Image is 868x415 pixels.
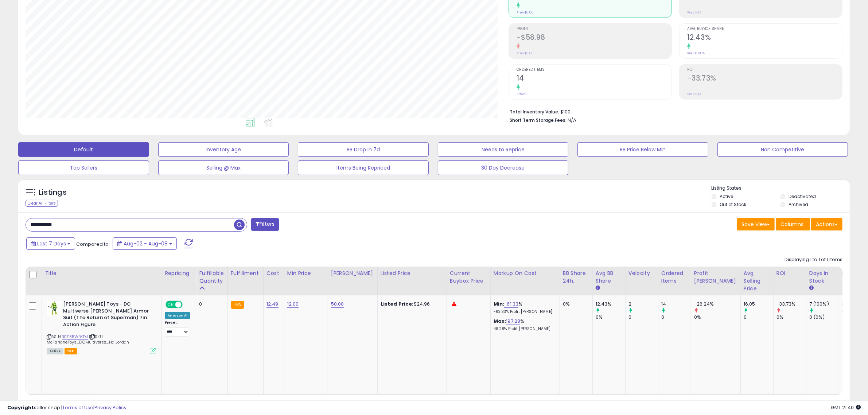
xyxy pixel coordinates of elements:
button: Inventory Age [158,142,289,157]
div: Fulfillment [231,269,260,277]
div: 0% [776,314,806,321]
a: B0F35WBKDJ [62,334,88,340]
div: 14 [661,301,691,307]
span: | SKU: McFarlaneToys_DCMultiverse_HalJordan [47,334,129,345]
h2: -33.73% [687,74,842,84]
button: BB Drop in 7d [298,142,429,157]
span: Profit [517,27,672,31]
div: -33.73% [776,301,806,307]
div: % [494,318,554,331]
div: Clear All Filters [26,200,58,207]
button: Non Competitive [717,142,848,157]
h2: 12.43% [687,33,842,43]
span: ROI [687,68,842,72]
div: Cost [266,269,281,277]
button: Filters [251,218,279,231]
div: Listed Price [381,269,444,277]
span: OFF [182,302,193,308]
b: Short Term Storage Fees: [510,117,567,123]
div: -26.24% [694,301,740,307]
div: ROI [776,269,803,277]
div: Velocity [628,269,655,277]
small: Prev: 0.00% [687,51,705,55]
button: 30 Day Decrease [438,160,569,175]
span: 2025-08-16 21:40 GMT [831,404,861,411]
b: Max: [494,318,506,325]
b: Total Inventory Value: [510,109,559,115]
div: 7 (100%) [809,301,839,307]
button: Save View [737,218,775,230]
div: % [494,301,554,314]
small: Prev: $0.00 [517,51,534,55]
button: Selling @ Max [158,160,289,175]
span: All listings currently available for purchase on Amazon [47,348,63,354]
li: $100 [510,107,837,116]
div: Markup on Cost [494,269,557,277]
div: Fulfillable Quantity [199,269,224,285]
h5: Listings [39,187,67,198]
div: 16.05 [744,301,773,307]
div: [PERSON_NAME] [331,269,374,277]
a: 12.49 [266,300,279,308]
h2: 14 [517,74,672,84]
span: Ordered Items [517,68,672,72]
div: 0 [744,314,773,321]
div: Displaying 1 to 1 of 1 items [785,256,842,263]
a: -61.33 [504,300,518,308]
label: Deactivated [789,193,816,199]
div: 0 [661,314,691,321]
button: Needs to Reprice [438,142,569,157]
label: Out of Stock [720,201,746,207]
button: Actions [811,218,842,230]
div: 0 [628,314,658,321]
div: 0 [199,301,222,307]
div: Amazon AI [165,312,190,319]
div: Ordered Items [661,269,688,285]
button: Items Being Repriced [298,160,429,175]
b: [PERSON_NAME] Toys - DC Multiverse [PERSON_NAME] Armor Suit (The Return of Superman) 7in Action F... [63,301,152,330]
div: Avg Selling Price [744,269,770,292]
div: 0% [596,314,625,321]
div: ASIN: [47,301,156,353]
small: Prev: N/A [687,92,701,96]
div: $24.96 [381,301,441,307]
b: Min: [494,300,505,307]
div: Days In Stock [809,269,836,285]
div: Profit [PERSON_NAME] [694,269,737,285]
div: Current Buybox Price [450,269,487,285]
div: 0% [563,301,587,307]
span: Columns [781,221,803,228]
p: 49.28% Profit [PERSON_NAME] [494,326,554,331]
small: Prev: N/A [687,10,701,15]
div: FBM: 10 [842,307,866,314]
span: FBA [65,348,77,354]
button: Aug-02 - Aug-08 [113,237,177,250]
div: 2 [628,301,658,307]
small: Prev: 0 [517,92,527,96]
span: Aug-02 - Aug-08 [124,240,168,247]
small: FBA [231,301,244,309]
div: Min Price [287,269,325,277]
h2: -$58.98 [517,33,672,43]
div: Title [45,269,159,277]
strong: Copyright [7,404,34,411]
div: BB Share 24h. [563,269,589,285]
div: Avg BB Share [596,269,622,285]
a: 197.28 [506,318,520,325]
a: Privacy Policy [94,404,126,411]
a: Terms of Use [62,404,93,411]
div: Repricing [165,269,193,277]
button: BB Price Below Min [577,142,708,157]
button: Top Sellers [18,160,149,175]
button: Last 7 Days [26,237,75,250]
small: Days In Stock. [809,285,814,291]
button: Columns [776,218,810,230]
span: Compared to: [76,241,110,248]
div: FBA: 9 [842,301,866,307]
a: 12.00 [287,300,299,308]
label: Archived [789,201,808,207]
span: Last 7 Days [37,240,66,247]
small: Prev: $0.00 [517,10,534,15]
label: Active [720,193,733,199]
th: The percentage added to the cost of goods (COGS) that forms the calculator for Min & Max prices. [490,267,560,295]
